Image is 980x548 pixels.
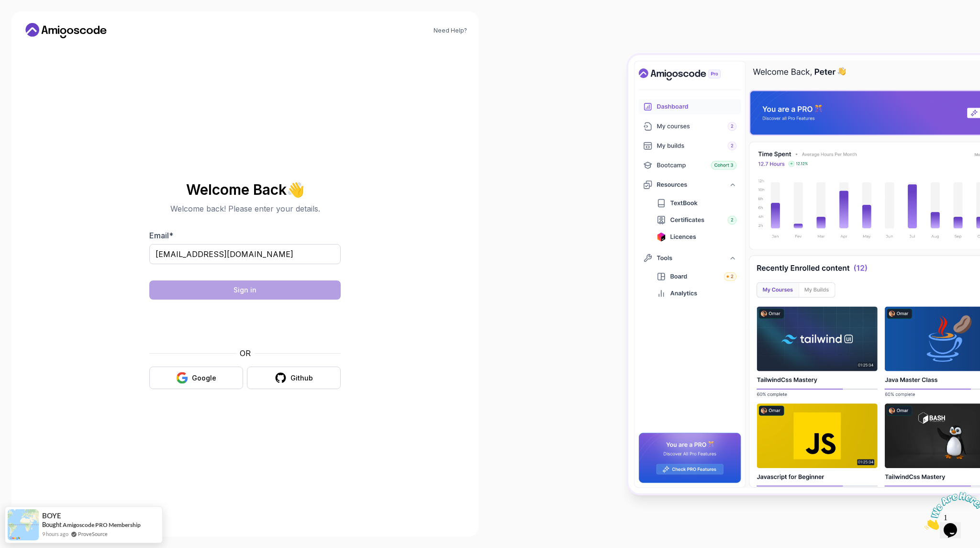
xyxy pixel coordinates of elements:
span: 1 [4,4,8,12]
h2: Welcome Back [149,182,341,197]
iframe: chat widget [921,488,980,534]
a: Amigoscode PRO Membership [63,521,141,528]
button: Google [149,367,243,389]
span: BOYE [42,512,61,520]
a: Need Help? [434,27,467,34]
a: ProveSource [78,530,108,538]
div: Sign in [234,285,256,295]
div: Google [192,373,216,383]
input: Enter your email [149,244,341,264]
label: Email * [149,231,173,240]
div: Github [290,373,313,383]
span: 👋 [285,179,308,201]
img: provesource social proof notification image [8,509,39,540]
button: Github [247,367,341,389]
iframe: Widget containing checkbox for hCaptcha security challenge [173,305,317,342]
span: 9 hours ago [42,530,68,538]
span: Bought [42,521,62,528]
p: OR [240,347,251,359]
p: Welcome back! Please enter your details. [149,203,341,214]
img: Amigoscode Dashboard [628,55,980,493]
button: Sign in [149,280,341,300]
a: Home link [23,23,109,38]
img: Chat attention grabber [4,4,63,42]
